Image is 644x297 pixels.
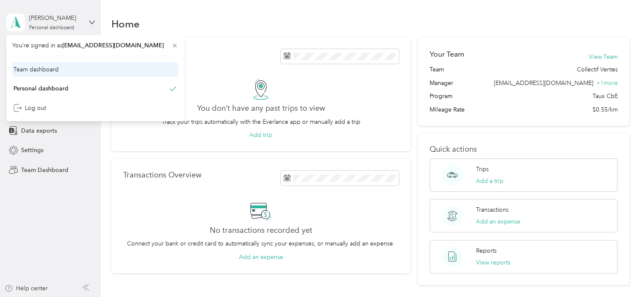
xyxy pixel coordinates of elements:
span: Team Dashboard [21,166,68,174]
span: Collectif Ventes [576,65,617,74]
span: Data exports [21,126,57,135]
span: Team [430,65,444,74]
div: Personal dashboard [14,84,68,93]
button: Add an expense [239,253,283,262]
p: Transactions [476,205,509,214]
h2: Your Team [430,49,464,60]
span: Mileage Rate [430,105,465,114]
span: $0.55/km [592,105,617,114]
span: Manager [430,79,453,87]
p: Reports [476,246,497,255]
span: Settings [21,146,43,155]
span: Program [430,92,452,101]
p: Connect your bank or credit card to automatically sync your expenses, or manually add an expense. [127,239,395,248]
span: [EMAIL_ADDRESS][DOMAIN_NAME] [62,42,164,49]
div: [PERSON_NAME] [29,14,82,22]
button: Add a trip [476,177,503,185]
div: Team dashboard [14,65,59,74]
button: Help center [5,284,48,293]
span: + 1 more [596,79,617,87]
h1: Home [111,19,140,28]
span: You’re signed in as [12,41,178,50]
p: Transactions Overview [123,171,201,180]
h2: No transactions recorded yet [210,226,312,235]
p: Trips [476,165,489,174]
p: Track your trips automatically with the Everlance app or manually add a trip [162,117,360,126]
div: Personal dashboard [29,25,74,30]
button: Add trip [249,131,272,139]
span: Taux CbE [592,92,617,101]
button: View Team [588,52,617,61]
span: [EMAIL_ADDRESS][DOMAIN_NAME] [493,79,593,87]
p: Quick actions [430,145,617,154]
iframe: Everlance-gr Chat Button Frame [597,250,644,297]
div: Log out [14,104,46,112]
button: View reports [476,258,510,267]
h2: You don’t have any past trips to view [197,104,325,113]
button: Add an expense [476,217,520,226]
